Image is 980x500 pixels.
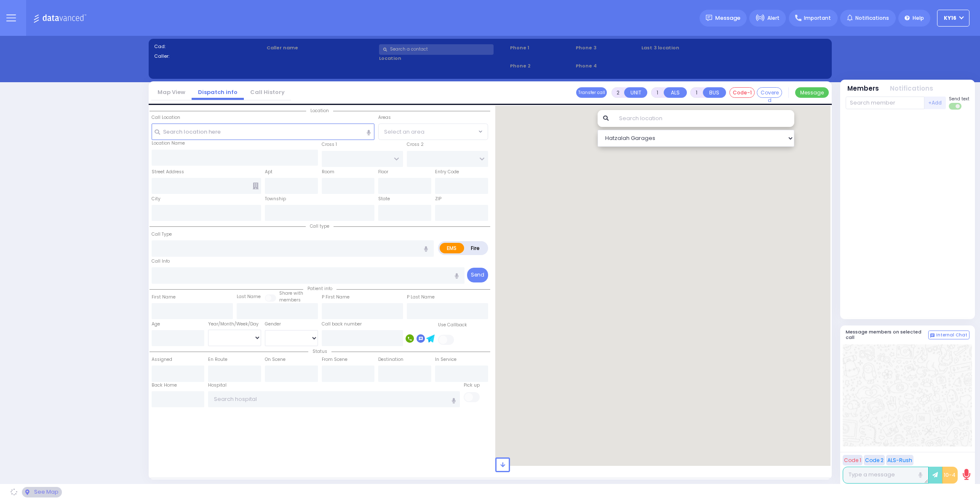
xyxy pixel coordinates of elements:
button: Internal Chat [928,331,969,340]
span: Phone 1 [510,44,573,51]
span: Alert [767,14,780,22]
input: Search a contact [379,44,494,55]
label: Age [152,321,160,328]
button: Code-1 [729,87,755,98]
label: Caller: [154,53,264,60]
h5: Message members on selected call [846,329,928,340]
label: P Last Name [407,294,435,301]
label: In Service [435,356,457,363]
label: Room [322,169,334,175]
button: UNIT [624,87,647,98]
button: ALS [664,87,687,98]
label: Call Type [152,231,172,238]
label: Location Name [152,140,185,147]
span: Send text [949,96,969,102]
button: KY16 [937,10,969,27]
label: Last Name [237,293,261,300]
label: First Name [152,294,176,301]
span: Other building occupants [253,183,259,189]
input: Search hospital [208,391,459,407]
button: BUS [703,87,726,98]
input: Search member [846,97,924,109]
label: Use Callback [438,322,467,328]
label: Call back number [322,321,362,328]
label: Back Home [152,382,177,389]
label: Turn off text [949,102,962,110]
label: Pick up [464,382,480,389]
label: Township [265,196,286,202]
label: Cad: [154,43,264,50]
label: Street Address [152,169,184,175]
label: Gender [265,321,281,328]
label: Last 3 location [641,44,734,51]
label: Apt [265,169,272,175]
span: Patient info [303,285,336,292]
img: comment-alt.png [930,333,935,338]
label: ZIP [435,196,441,202]
a: Call History [244,88,291,96]
label: Areas [378,114,391,121]
div: See map [22,487,61,497]
button: Transfer call [576,87,607,98]
span: Phone 4 [576,62,638,70]
span: Phone 3 [576,44,638,51]
span: Call type [306,223,334,229]
button: Code 2 [864,455,885,465]
span: KY16 [944,14,956,22]
button: Message [795,87,829,98]
img: Logo [33,13,89,23]
label: Destination [378,356,403,363]
label: On Scene [265,356,286,363]
label: Location [379,55,507,62]
button: Send [467,268,488,282]
label: Call Info [152,258,170,265]
div: Year/Month/Week/Day [208,321,261,328]
span: members [279,297,301,303]
span: Location [306,108,333,114]
span: Phone 2 [510,62,573,70]
label: Cross 1 [322,141,337,148]
label: Entry Code [435,169,459,175]
small: Share with [279,290,303,296]
label: EMS [440,243,464,253]
span: Important [804,14,831,22]
input: Search location here [152,124,375,140]
button: ALS-Rush [886,455,913,465]
a: Dispatch info [192,88,244,96]
label: Caller name [267,44,376,51]
label: En Route [208,356,227,363]
label: Assigned [152,356,172,363]
label: Call Location [152,114,180,121]
span: Help [913,14,924,22]
button: Notifications [890,84,933,94]
span: Internal Chat [936,332,967,338]
span: Select an area [384,128,425,136]
span: Message [715,14,740,22]
label: From Scene [322,356,347,363]
label: P First Name [322,294,350,301]
button: Code 1 [843,455,863,465]
a: Map View [151,88,192,96]
label: Hospital [208,382,227,389]
input: Search location [614,110,794,127]
span: Status [308,348,331,355]
label: Floor [378,169,388,175]
img: message.svg [706,15,712,21]
label: Fire [464,243,487,253]
label: Cross 2 [407,141,424,148]
button: Covered [757,87,782,98]
span: Notifications [855,14,889,22]
label: City [152,196,160,202]
button: Members [847,84,879,94]
label: State [378,196,390,202]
